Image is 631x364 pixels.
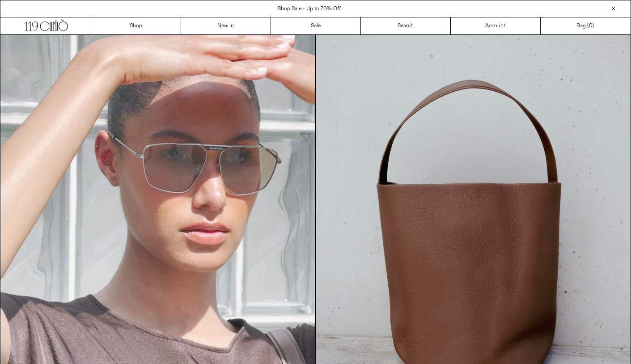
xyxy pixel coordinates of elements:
span: ) [589,22,594,30]
a: Account [451,17,541,34]
a: Sale [271,17,361,34]
span: 0 [589,22,592,30]
a: Search [361,17,451,34]
a: New In [181,17,271,34]
a: Shop Sale - Up to 70% Off [278,5,341,13]
a: Bag () [541,17,631,34]
a: Shop [91,17,181,34]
